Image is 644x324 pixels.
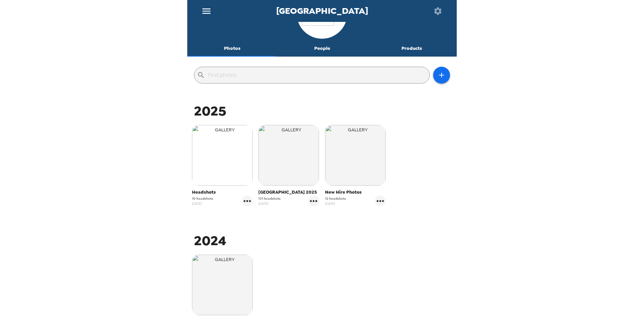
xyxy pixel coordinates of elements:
[258,196,281,201] span: 131 headshots
[192,189,253,196] span: Headshots
[325,196,346,201] span: 12 headshots
[325,189,386,196] span: New Hire Photos
[276,6,368,15] span: [GEOGRAPHIC_DATA]
[325,201,346,206] span: [DATE]
[375,196,386,206] button: gallery menu
[258,189,319,196] span: [GEOGRAPHIC_DATA] 2025
[192,201,213,206] span: [DATE]
[367,40,457,57] button: Products
[192,196,213,201] span: 10 headshots
[208,70,427,80] input: Find photos
[192,255,253,315] img: gallery
[242,196,253,206] button: gallery menu
[192,125,253,186] img: gallery
[258,201,281,206] span: [DATE]
[187,40,277,57] button: Photos
[258,125,319,186] img: gallery
[308,196,319,206] button: gallery menu
[325,125,386,186] img: gallery
[194,232,226,250] span: 2024
[194,102,226,120] span: 2025
[277,40,367,57] button: People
